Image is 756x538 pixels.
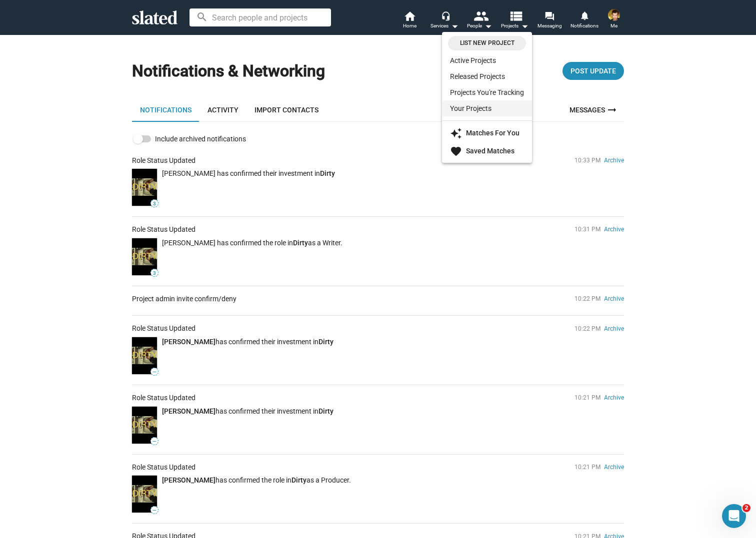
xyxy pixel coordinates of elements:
span: List New Project [454,38,520,48]
strong: Matches For You [466,129,519,137]
a: Projects You're Tracking [442,84,532,100]
mat-icon: auto_awesome [450,127,462,139]
a: Active Projects [442,52,532,68]
a: Your Projects [442,100,532,116]
a: Released Projects [442,68,532,84]
a: List New Project [448,36,526,50]
strong: Saved Matches [466,147,514,155]
mat-icon: favorite [450,145,462,157]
